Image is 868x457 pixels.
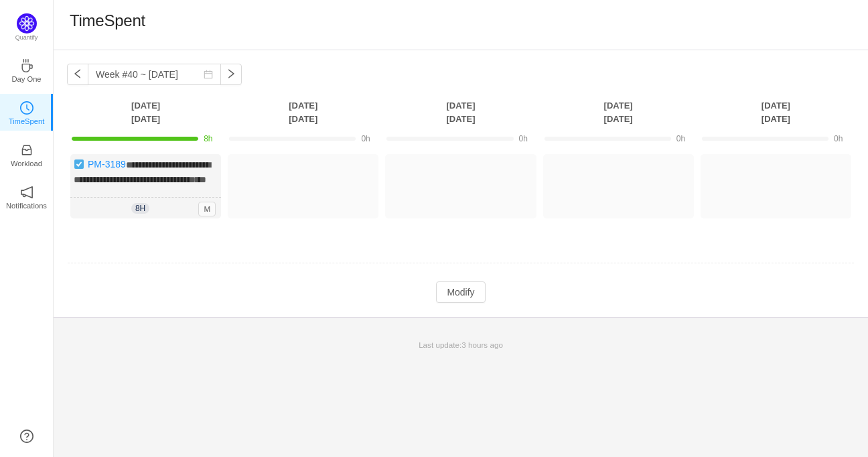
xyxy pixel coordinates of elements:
[419,340,503,349] span: Last update:
[20,186,33,199] i: icon: notification
[224,99,382,126] th: [DATE] [DATE]
[9,115,45,127] p: TimeSpent
[67,64,88,85] button: icon: left
[20,101,33,115] i: icon: clock-circle
[519,134,528,143] span: 0h
[74,159,84,170] img: 10738
[204,134,212,143] span: 8h
[11,157,42,170] p: Workload
[88,159,126,170] a: PM-3189
[20,105,33,119] a: icon: clock-circleTimeSpent
[198,202,216,216] span: M
[15,34,38,43] p: Quantify
[67,99,224,126] th: [DATE] [DATE]
[436,281,485,303] button: Modify
[20,143,33,157] i: icon: inbox
[20,59,33,72] i: icon: coffee
[382,99,539,126] th: [DATE] [DATE]
[20,63,33,76] a: icon: coffeeDay One
[20,147,33,161] a: icon: inboxWorkload
[6,200,47,212] p: Notifications
[220,64,242,85] button: icon: right
[70,11,145,31] h1: TimeSpent
[676,134,685,143] span: 0h
[20,430,33,443] a: icon: question-circle
[461,340,503,349] span: 3 hours ago
[204,70,213,79] i: icon: calendar
[88,64,221,85] input: Select a week
[361,134,370,143] span: 0h
[11,73,41,85] p: Day One
[697,99,855,126] th: [DATE] [DATE]
[540,99,697,126] th: [DATE] [DATE]
[17,13,37,34] img: Quantify
[834,134,843,143] span: 0h
[131,203,149,214] span: 8h
[20,190,33,203] a: icon: notificationNotifications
